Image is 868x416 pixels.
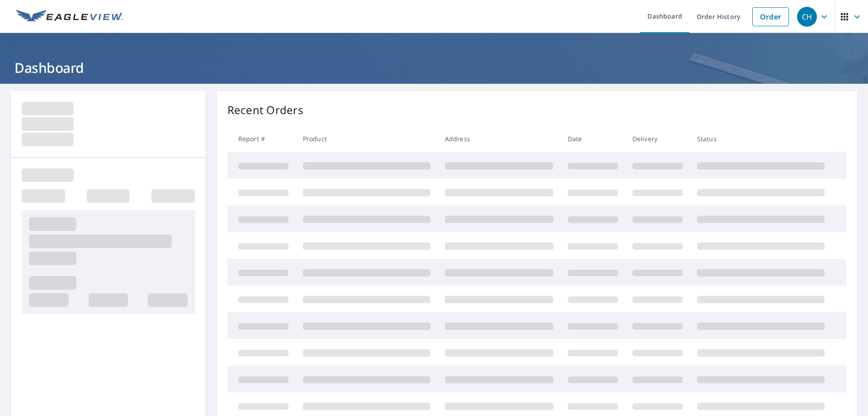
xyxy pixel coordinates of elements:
img: EV Logo [16,10,123,24]
div: CH [797,7,817,27]
th: Delivery [625,125,690,152]
p: Recent Orders [227,102,303,118]
th: Status [690,125,832,152]
th: Product [296,125,438,152]
h1: Dashboard [11,58,857,77]
th: Report # [227,125,296,152]
a: Order [752,7,789,26]
th: Address [438,125,561,152]
th: Date [561,125,625,152]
